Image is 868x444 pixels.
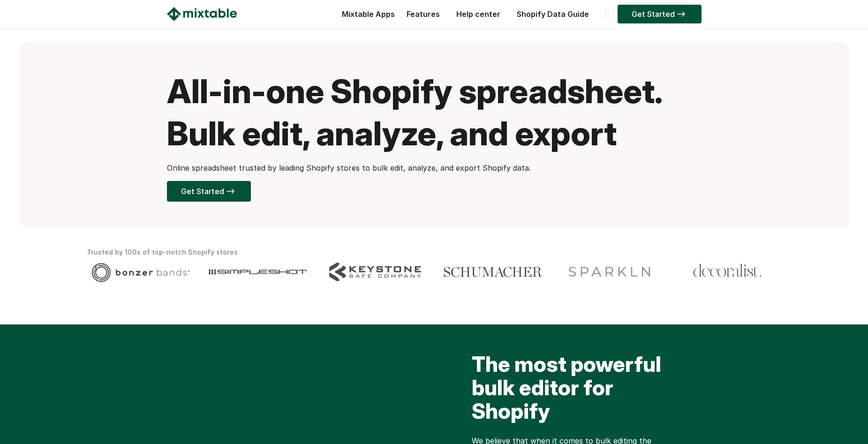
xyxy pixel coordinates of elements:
[452,9,505,19] a: Help center
[693,263,762,279] img: Client logo
[167,162,702,173] p: Online spreadsheet trusted by leading Shopify stores to bulk edit, analyze, and export Shopify data.
[444,263,542,281] img: Client logo
[91,263,190,282] img: Client logo
[337,7,395,26] div: Mixtable Apps
[167,181,251,202] a: Get Started
[329,263,421,281] img: Client logo
[402,9,445,19] a: Features
[512,9,594,19] a: Shopify Data Guide
[565,263,655,281] img: Client logo
[209,263,307,281] img: Client logo
[675,11,687,17] img: arrow-right.svg
[472,353,683,428] h2: The most powerful bulk editor for Shopify
[87,247,781,258] div: Trusted by 100s of top-notch Shopify stores
[618,5,702,23] a: Get Started
[224,188,237,194] img: arrow-right.svg
[167,70,702,155] h1: All-in-one Shopify spreadsheet. Bulk edit, analyze, and export
[167,7,237,21] img: Mixtable logo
